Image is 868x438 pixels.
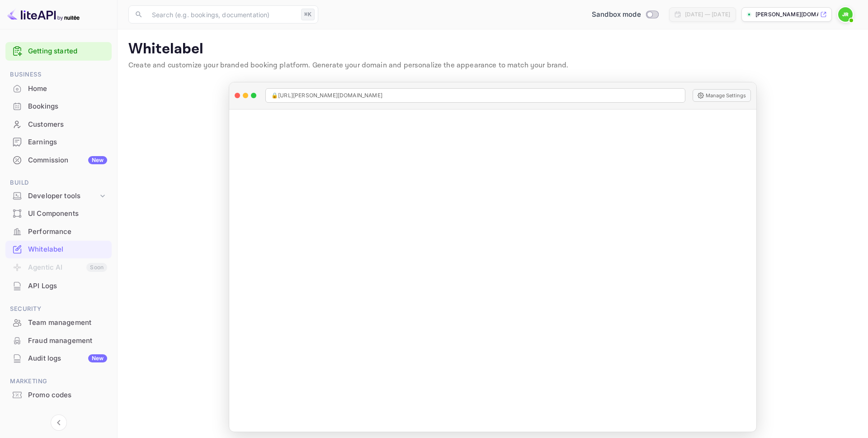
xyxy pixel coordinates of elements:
div: [DATE] — [DATE] [685,10,730,19]
p: Whitelabel [128,40,857,58]
div: Bookings [5,98,112,115]
div: Customers [28,119,107,130]
div: API Logs [28,281,107,291]
div: Home [28,84,107,94]
a: Getting started [28,46,107,57]
div: Earnings [28,137,107,148]
div: API Logs [5,277,112,295]
div: Promo codes [5,386,112,404]
div: Developer tools [5,188,112,204]
span: Marketing [5,376,112,386]
span: Security [5,304,112,314]
a: Whitelabel [5,241,112,257]
div: Bookings [28,101,107,112]
span: Business [5,70,112,80]
div: Fraud management [5,332,112,350]
p: Create and customize your branded booking platform. Generate your domain and personalize the appe... [128,60,857,71]
div: Audit logs [28,353,107,364]
a: Fraud management [5,332,112,349]
div: Performance [28,227,107,237]
a: API Logs [5,277,112,294]
div: CommissionNew [5,152,112,169]
a: Customers [5,116,112,133]
div: Whitelabel [5,241,112,258]
div: Switch to Production mode [588,10,662,20]
div: Commission [28,155,107,166]
img: John Richards [838,7,853,22]
div: Home [5,80,112,98]
a: Performance [5,223,112,240]
div: Promo codes [28,390,107,400]
div: Customers [5,116,112,133]
div: ⌘K [301,9,315,20]
span: Build [5,178,112,188]
a: Promo codes [5,386,112,403]
div: Fraud management [28,336,107,346]
div: Performance [5,223,112,241]
div: Team management [5,314,112,332]
span: 🔒 [URL][PERSON_NAME][DOMAIN_NAME] [271,91,382,100]
div: Earnings [5,133,112,151]
div: UI Components [28,209,107,219]
a: UI Components [5,205,112,222]
span: Sandbox mode [592,10,641,20]
a: Audit logsNew [5,350,112,367]
div: UI Components [5,205,112,223]
input: Search (e.g. bookings, documentation) [146,5,297,24]
div: New [88,156,107,164]
a: Earnings [5,133,112,150]
div: Whitelabel [28,244,107,255]
button: Collapse navigation [51,414,67,431]
a: Team management [5,314,112,331]
div: Audit logsNew [5,350,112,367]
div: Team management [28,318,107,328]
a: Bookings [5,98,112,114]
a: CommissionNew [5,152,112,168]
p: [PERSON_NAME][DOMAIN_NAME]... [755,10,818,19]
div: Getting started [5,42,112,61]
div: New [88,354,107,362]
button: Manage Settings [693,89,751,102]
div: Developer tools [28,191,98,201]
img: LiteAPI logo [7,7,80,22]
a: Home [5,80,112,97]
